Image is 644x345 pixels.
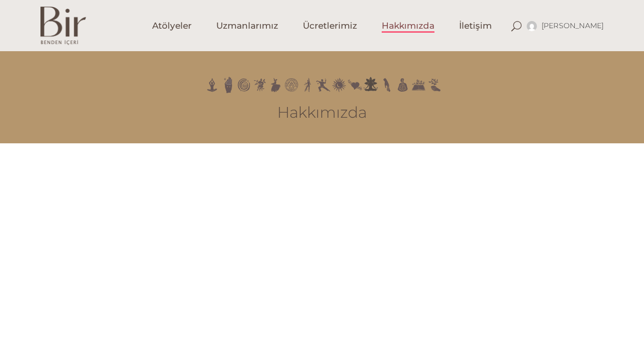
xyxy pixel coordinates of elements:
[71,103,573,122] h3: Hakkımızda
[382,20,434,32] span: Hakkımızda
[542,21,604,30] span: [PERSON_NAME]
[459,20,492,32] span: İletişim
[216,20,278,32] span: Uzmanlarımız
[303,20,357,32] span: Ücretlerimiz
[152,20,192,32] span: Atölyeler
